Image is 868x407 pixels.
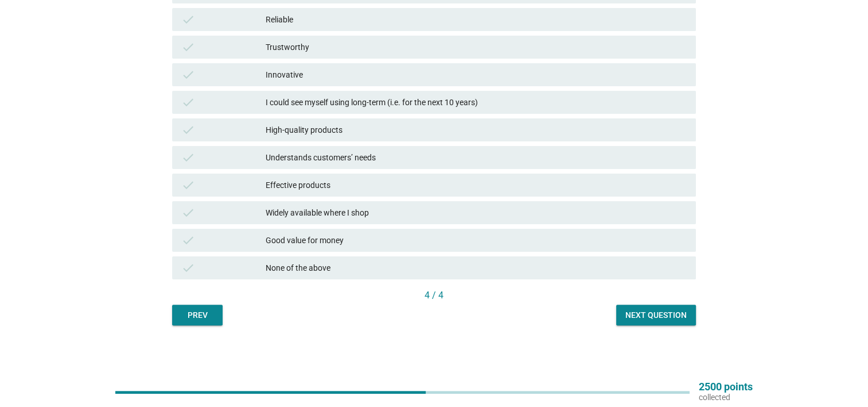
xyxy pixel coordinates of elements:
[181,309,213,321] div: Prev
[266,123,687,137] div: High-quality products
[181,261,195,275] i: check
[266,233,687,247] div: Good value for money
[181,233,195,247] i: check
[181,95,195,109] i: check
[266,206,687,220] div: Widely available where I shop
[266,95,687,109] div: I could see myself using long-term (i.e. for the next 10 years)
[181,206,195,220] i: check
[172,289,696,302] div: 4 / 4
[181,151,195,164] i: check
[699,382,753,392] p: 2500 points
[625,309,687,321] div: Next question
[616,305,696,325] button: Next question
[172,305,223,325] button: Prev
[266,151,687,164] div: Understands customers’ needs
[181,178,195,192] i: check
[266,178,687,192] div: Effective products
[181,123,195,137] i: check
[181,13,195,26] i: check
[181,68,195,82] i: check
[699,392,753,402] p: collected
[266,68,687,82] div: Innovative
[181,40,195,54] i: check
[266,40,687,54] div: Trustworthy
[266,13,687,26] div: Reliable
[266,261,687,275] div: None of the above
